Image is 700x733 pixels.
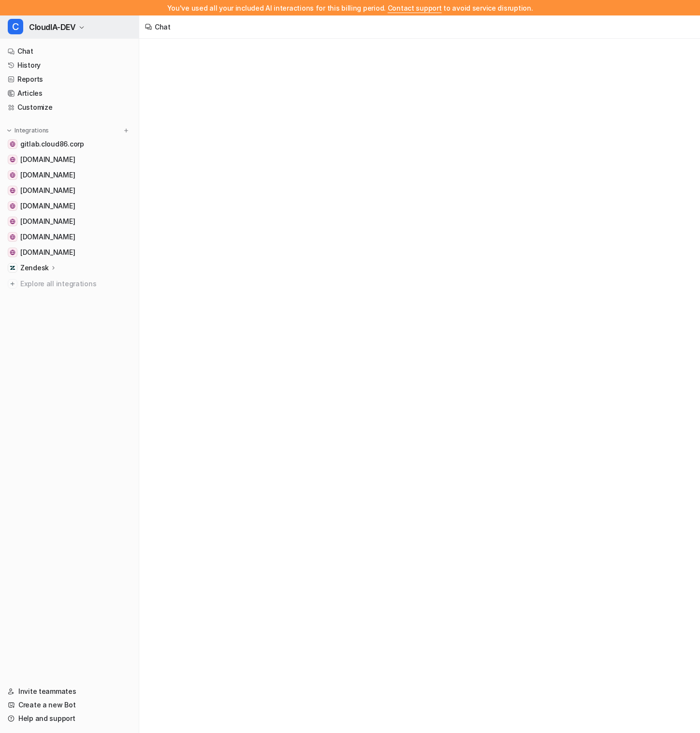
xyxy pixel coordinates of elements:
img: expand menu [6,127,13,134]
a: www.yourhosting.nl[DOMAIN_NAME] [4,215,135,228]
span: [DOMAIN_NAME] [20,186,75,195]
button: Integrations [4,126,52,135]
img: www.hostinger.com [10,203,15,209]
img: www.yourhosting.nl [10,219,15,224]
a: cloud86.io[DOMAIN_NAME] [4,153,135,166]
a: gitlab.cloud86.corpgitlab.cloud86.corp [4,137,135,151]
a: History [4,59,135,72]
img: menu_add.svg [123,127,130,134]
span: CloudIA-DEV [29,20,76,34]
a: www.strato.nl[DOMAIN_NAME] [4,184,135,197]
span: Contact support [388,4,442,12]
img: docs.litespeedtech.com [10,172,15,178]
span: [DOMAIN_NAME] [20,217,75,226]
img: cloud86.io [10,157,15,162]
span: gitlab.cloud86.corp [20,139,84,149]
img: check86.nl [10,234,15,240]
a: Invite teammates [4,685,135,698]
a: Reports [4,73,135,86]
img: Zendesk [10,265,15,271]
a: Help and support [4,712,135,725]
span: [DOMAIN_NAME] [20,201,75,211]
img: gitlab.cloud86.corp [10,141,15,147]
span: [DOMAIN_NAME] [20,232,75,242]
div: Chat [155,22,171,32]
a: Articles [4,87,135,100]
a: Create a new Bot [4,698,135,712]
a: Explore all integrations [4,277,135,291]
span: [DOMAIN_NAME] [20,155,75,164]
a: Customize [4,101,135,114]
img: explore all integrations [8,279,17,289]
img: www.strato.nl [10,188,15,193]
a: support.wix.com[DOMAIN_NAME] [4,246,135,259]
img: support.wix.com [10,249,15,255]
span: [DOMAIN_NAME] [20,248,75,257]
a: Chat [4,44,135,58]
span: [DOMAIN_NAME] [20,170,75,180]
a: docs.litespeedtech.com[DOMAIN_NAME] [4,168,135,182]
a: check86.nl[DOMAIN_NAME] [4,230,135,244]
p: Integrations [15,127,49,134]
span: Explore all integrations [20,276,131,292]
a: www.hostinger.com[DOMAIN_NAME] [4,199,135,213]
span: C [8,19,23,34]
p: Zendesk [20,263,49,273]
